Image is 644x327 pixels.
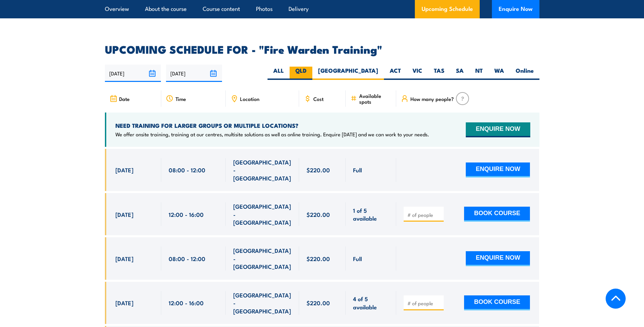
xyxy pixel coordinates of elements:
[240,96,259,102] span: Location
[353,255,362,262] span: Full
[489,67,510,80] label: WA
[169,210,204,218] span: 12:00 - 16:00
[410,96,454,102] span: How many people?
[233,246,292,270] span: [GEOGRAPHIC_DATA] - [GEOGRAPHIC_DATA]
[359,93,391,104] span: Available spots
[407,67,428,80] label: VIC
[115,122,429,129] h4: NEED TRAINING FOR LARGER GROUPS OR MULTIPLE LOCATIONS?
[169,299,204,307] span: 12:00 - 16:00
[169,166,205,174] span: 08:00 - 12:00
[307,299,330,307] span: $220.00
[105,65,161,82] input: From date
[510,67,539,80] label: Online
[307,210,330,218] span: $220.00
[268,67,290,80] label: ALL
[384,67,407,80] label: ACT
[470,67,489,80] label: NT
[466,251,530,266] button: ENQUIRE NOW
[176,96,186,102] span: Time
[115,210,133,218] span: [DATE]
[166,65,222,82] input: To date
[353,166,362,174] span: Full
[353,295,389,311] span: 4 of 5 available
[312,67,384,80] label: [GEOGRAPHIC_DATA]
[313,96,324,102] span: Cost
[115,299,133,307] span: [DATE]
[119,96,130,102] span: Date
[115,166,133,174] span: [DATE]
[169,255,205,262] span: 08:00 - 12:00
[464,207,530,222] button: BOOK COURSE
[407,211,441,218] input: # of people
[428,67,450,80] label: TAS
[466,122,530,137] button: ENQUIRE NOW
[115,131,429,138] p: We offer onsite training, training at our centres, multisite solutions as well as online training...
[407,300,441,307] input: # of people
[233,202,292,226] span: [GEOGRAPHIC_DATA] - [GEOGRAPHIC_DATA]
[233,158,292,182] span: [GEOGRAPHIC_DATA] - [GEOGRAPHIC_DATA]
[450,67,470,80] label: SA
[105,44,539,54] h2: UPCOMING SCHEDULE FOR - "Fire Warden Training"
[307,255,330,262] span: $220.00
[353,206,389,222] span: 1 of 5 available
[466,162,530,177] button: ENQUIRE NOW
[464,295,530,310] button: BOOK COURSE
[115,255,133,262] span: [DATE]
[290,67,312,80] label: QLD
[233,291,292,315] span: [GEOGRAPHIC_DATA] - [GEOGRAPHIC_DATA]
[307,166,330,174] span: $220.00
